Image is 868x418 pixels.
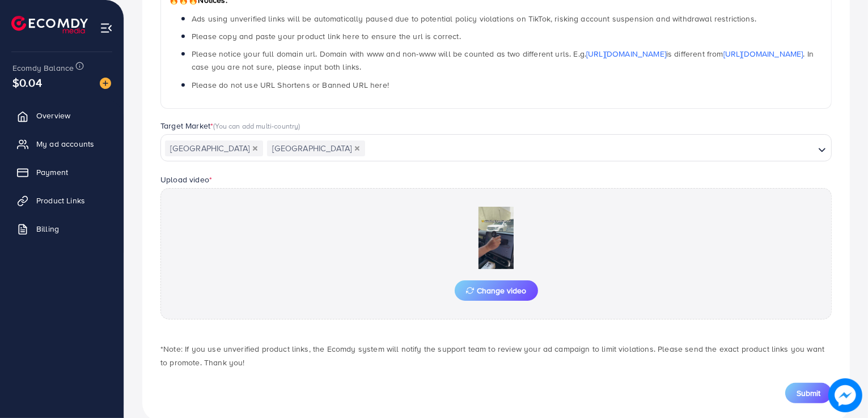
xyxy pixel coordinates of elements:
[36,167,68,178] span: Payment
[252,146,258,151] button: Deselect Saudi Arabia
[192,13,756,24] span: Ads using unverified links will be automatically paused due to potential policy violations on Tik...
[192,79,389,91] span: Please do not use URL Shortens or Banned URL here!
[267,140,365,156] span: [GEOGRAPHIC_DATA]
[9,161,115,184] a: Payment
[466,287,527,295] span: Change video
[11,16,88,33] img: logo
[455,280,538,301] button: Change video
[9,189,115,212] a: Product Links
[36,110,70,121] span: Overview
[213,121,300,131] span: (You can add multi-country)
[828,378,862,412] img: image
[36,223,59,234] span: Billing
[723,48,803,59] a: [URL][DOMAIN_NAME]
[36,138,94,150] span: My ad accounts
[160,342,832,369] p: *Note: If you use unverified product links, the Ecomdy system will notify the support team to rev...
[9,217,115,240] a: Billing
[36,195,85,206] span: Product Links
[366,140,814,157] input: Search for option
[192,31,461,42] span: Please copy and paste your product link here to ensure the url is correct.
[797,387,820,399] span: Submit
[160,174,212,185] label: Upload video
[100,78,111,89] img: image
[165,140,263,156] span: [GEOGRAPHIC_DATA]
[100,22,113,35] img: menu
[12,74,42,91] span: $0.04
[354,146,360,151] button: Deselect United Arab Emirates
[160,134,832,161] div: Search for option
[9,133,115,155] a: My ad accounts
[785,383,832,403] button: Submit
[160,120,300,131] label: Target Market
[9,104,115,127] a: Overview
[12,62,74,74] span: Ecomdy Balance
[586,48,666,59] a: [URL][DOMAIN_NAME]
[439,207,553,269] img: Preview Image
[192,48,814,72] span: Please notice your full domain url. Domain with www and non-www will be counted as two different ...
